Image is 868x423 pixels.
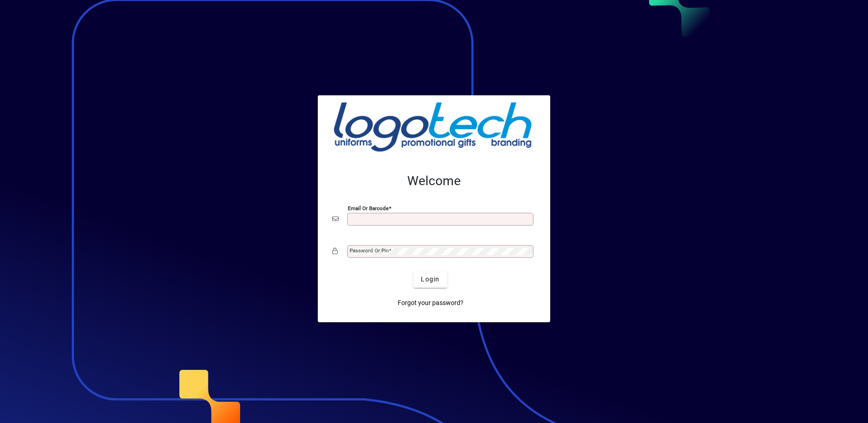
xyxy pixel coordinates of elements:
[394,295,467,311] a: Forgot your password?
[350,247,389,254] mat-label: Password or Pin
[421,275,439,284] span: Login
[414,271,447,288] button: Login
[398,298,464,308] span: Forgot your password?
[332,173,536,189] h2: Welcome
[348,205,389,211] mat-label: Email or Barcode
